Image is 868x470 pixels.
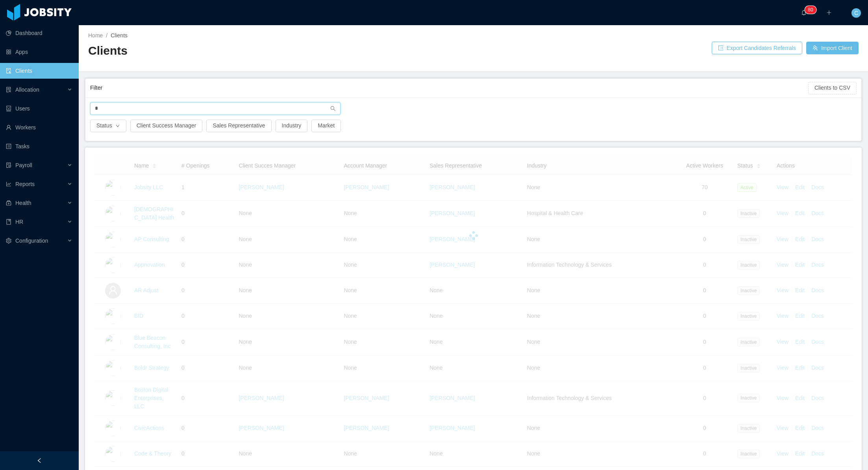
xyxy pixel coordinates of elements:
span: HR [15,219,23,225]
a: icon: userWorkers [6,120,72,135]
h2: Clients [88,43,474,59]
button: icon: exportExport Candidates Referrals [712,42,802,54]
p: 0 [811,6,813,14]
i: icon: file-protect [6,162,11,168]
sup: 80 [805,6,816,14]
a: icon: profileTasks [6,138,72,154]
button: Clients to CSV [808,82,857,94]
button: Statusicon: down [90,120,126,132]
span: / [106,32,107,39]
div: Filter [90,81,808,95]
span: Health [15,200,31,206]
i: icon: search [330,106,336,111]
span: Reports [15,181,35,187]
span: Configuration [15,238,48,244]
a: icon: appstoreApps [6,44,72,60]
span: Clients [111,32,128,39]
span: C [854,8,858,18]
i: icon: medicine-box [6,200,11,206]
a: icon: robotUsers [6,101,72,116]
i: icon: line-chart [6,181,11,187]
span: Payroll [15,162,32,168]
button: icon: usergroup-addImport Client [806,42,859,54]
button: Market [311,120,341,132]
i: icon: bell [801,10,807,15]
a: icon: pie-chartDashboard [6,25,72,41]
button: Sales Representative [206,120,271,132]
i: icon: solution [6,87,11,92]
button: Industry [276,120,308,132]
i: icon: setting [6,238,11,243]
a: icon: auditClients [6,63,72,79]
a: Home [88,32,103,39]
p: 8 [808,6,811,14]
i: icon: plus [826,10,832,15]
i: icon: book [6,219,11,225]
span: Allocation [15,87,39,93]
button: Client Success Manager [130,120,203,132]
